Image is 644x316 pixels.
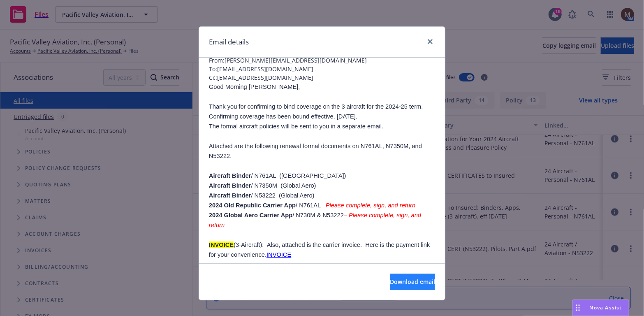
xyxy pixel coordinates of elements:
span: / N53222 (Global Aero) [251,192,315,199]
span: Thank you for confirming to bind coverage on the 3 aircraft for the 2024-25 term. Confirming cove... [209,103,425,120]
span: 2024 Global Aero Carrier App [209,212,292,218]
span: (3-Aircraft): Also, attached is the carrier invoice. Here is the payment link for your convenience. [209,242,430,258]
h1: Email details [209,37,249,47]
span: Aircraft Binder [209,172,251,179]
span: Aircraft Binder [209,192,251,199]
span: Attached are the following renewal formal documents on N761AL, N7350M, and N53222. [209,143,422,159]
span: Nova Assist [590,304,622,311]
span: From: [PERSON_NAME][EMAIL_ADDRESS][DOMAIN_NAME] [209,56,435,65]
span: The formal aircraft policies will be sent to you in a separate email. [209,123,383,130]
span: / N730M & N53222 [209,212,421,228]
a: INVOICE [266,251,291,258]
span: Good Morning [PERSON_NAME], [209,84,300,90]
button: Nova Assist [572,300,629,316]
span: Download email [390,278,435,286]
span: Cc: [EMAIL_ADDRESS][DOMAIN_NAME] [209,73,435,82]
span: 2024 Old Republic Carrier App [209,202,296,209]
button: Download email [390,274,435,290]
span: / N7350M (Global Aero) [251,182,316,189]
span: Aircraft Binder [209,182,251,189]
a: close [425,37,435,46]
span: INVOICE [209,242,234,248]
span: To: [EMAIL_ADDRESS][DOMAIN_NAME] [209,65,435,73]
span: Please complete, sign, and return [326,202,415,209]
div: Drag to move [573,300,583,316]
span: / N761AL ([GEOGRAPHIC_DATA]) [251,172,346,179]
span: / N761AL – [296,202,415,209]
